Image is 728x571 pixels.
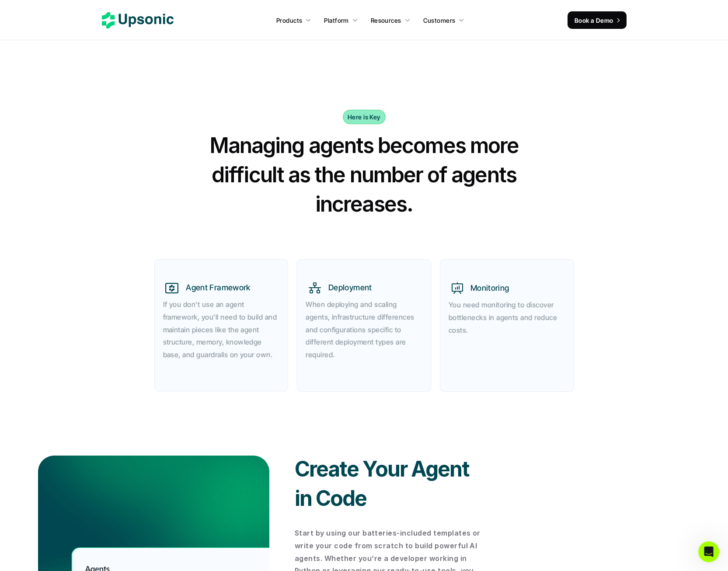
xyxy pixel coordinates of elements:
strong: You need monitoring to discover bottlenecks in agents and reduce costs. [449,300,559,334]
p: Book a Demo [575,16,613,25]
strong: If you don’t use an agent framework, you’ll need to build and maintain pieces like the agent stru... [163,300,279,359]
p: Here is Key [348,112,381,122]
p: Resources [371,16,401,25]
p: Agent Framework [186,282,277,294]
p: Monitoring [470,282,561,295]
p: Platform [324,16,348,25]
a: Products [271,12,317,28]
p: Products [276,16,302,25]
p: Deployment [328,282,419,294]
h2: Managing agents becomes more difficult as the number of agents increases. [189,131,539,219]
iframe: Intercom live chat [698,541,719,562]
p: Customers [423,16,456,25]
strong: When deploying and scaling agents, infrastructure differences and configurations specific to diff... [306,300,416,359]
strong: Create Your Agent in Code [295,456,473,511]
